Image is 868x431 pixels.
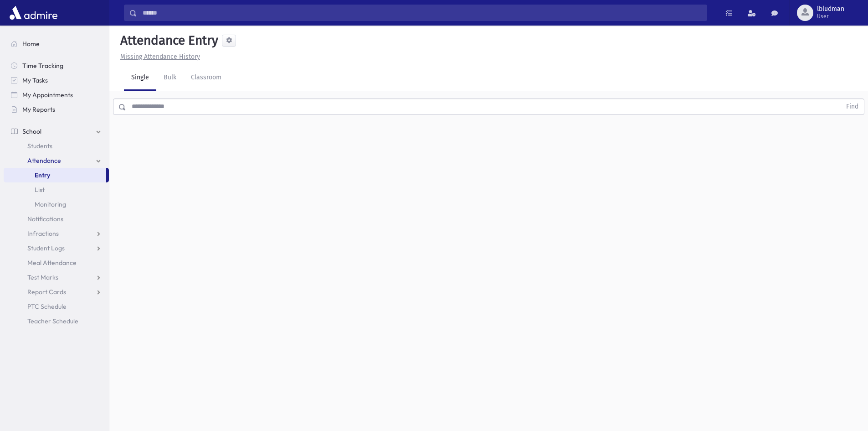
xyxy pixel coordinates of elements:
a: My Reports [4,102,109,117]
a: My Tasks [4,73,109,88]
span: lbludman [817,5,844,13]
a: Classroom [184,65,229,91]
a: Notifications [4,212,109,226]
a: Entry [4,168,106,182]
a: Student Logs [4,241,109,255]
span: Notifications [27,215,63,223]
h5: Attendance Entry [117,33,218,48]
span: School [22,127,41,135]
button: Find [841,99,864,114]
img: AdmirePro [7,4,60,22]
span: My Reports [22,105,55,114]
a: Missing Attendance History [117,53,200,61]
a: School [4,124,109,139]
span: Test Marks [27,273,58,281]
span: Meal Attendance [27,259,77,267]
span: Entry [35,171,50,179]
span: Home [22,40,40,48]
a: PTC Schedule [4,299,109,314]
a: Teacher Schedule [4,314,109,328]
u: Missing Attendance History [120,53,200,61]
span: Teacher Schedule [27,317,78,325]
a: Time Tracking [4,58,109,73]
span: Monitoring [35,200,66,208]
a: Students [4,139,109,153]
a: List [4,182,109,197]
span: Time Tracking [22,62,63,70]
a: Monitoring [4,197,109,212]
a: My Appointments [4,88,109,102]
span: PTC Schedule [27,302,67,311]
a: Bulk [156,65,184,91]
a: Test Marks [4,270,109,285]
input: Search [137,5,707,21]
span: User [817,13,844,20]
span: My Tasks [22,76,48,84]
a: Report Cards [4,285,109,299]
span: My Appointments [22,91,73,99]
a: Single [124,65,156,91]
span: Students [27,142,52,150]
a: Attendance [4,153,109,168]
span: Infractions [27,229,59,238]
a: Meal Attendance [4,255,109,270]
a: Infractions [4,226,109,241]
a: Home [4,36,109,51]
span: Attendance [27,156,61,165]
span: List [35,186,45,194]
span: Report Cards [27,288,66,296]
span: Student Logs [27,244,65,252]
